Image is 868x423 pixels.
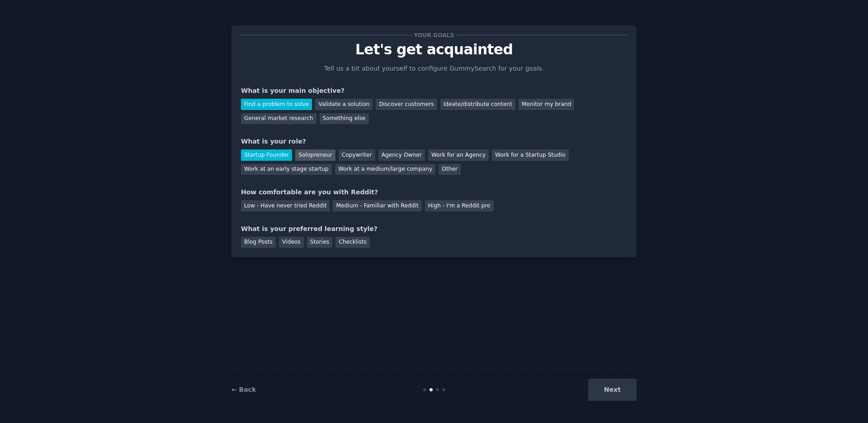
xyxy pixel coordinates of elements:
[241,113,316,125] div: General market research
[440,99,515,110] div: Ideate/distribute content
[428,149,489,161] div: Work for an Agency
[376,99,437,110] div: Discover customers
[241,164,332,175] div: Work at an early stage startup
[241,99,312,110] div: Find a problem to solve
[241,42,627,58] p: Let's get acquainted
[241,224,627,234] div: What is your preferred learning style?
[335,237,370,248] div: Checklists
[241,237,276,248] div: Blog Posts
[339,149,375,161] div: Copywriter
[241,86,627,96] div: What is your main objective?
[333,200,421,211] div: Medium - Familiar with Reddit
[241,149,292,161] div: Startup Founder
[335,164,435,175] div: Work at a medium/large company
[412,30,456,40] span: Your goals
[315,99,373,110] div: Validate a solution
[241,200,330,211] div: Low - Have never tried Reddit
[295,149,335,161] div: Solopreneur
[241,137,627,146] div: What is your role?
[378,149,425,161] div: Agency Owner
[279,237,304,248] div: Videos
[241,187,627,197] div: How comfortable are you with Reddit?
[439,164,461,175] div: Other
[231,386,256,393] a: ← Back
[425,200,494,211] div: High - I'm a Reddit pro
[492,149,568,161] div: Work for a Startup Studio
[320,64,548,73] p: Tell us a bit about yourself to configure GummySearch for your goals.
[519,99,574,110] div: Monitor my brand
[320,113,369,125] div: Something else
[307,237,332,248] div: Stories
